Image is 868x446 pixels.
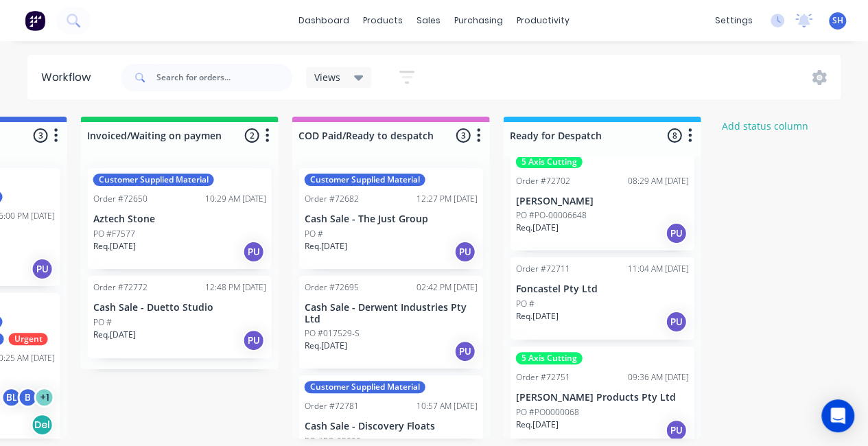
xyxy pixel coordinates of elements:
div: Open Intercom Messenger [821,399,854,432]
div: 12:27 PM [DATE] [417,193,478,205]
span: SH [832,14,843,27]
p: Req. [DATE] [516,310,559,322]
div: Order #72702 [516,175,570,187]
p: Cash Sale - The Just Group [305,213,478,225]
div: productivity [510,10,576,31]
div: 12:48 PM [DATE] [205,281,266,294]
div: Order #72751 [516,371,570,384]
div: 02:42 PM [DATE] [417,281,478,294]
div: PU [666,222,688,244]
p: Aztech Stone [93,213,266,225]
div: Customer Supplied MaterialOrder #7265010:29 AM [DATE]Aztech StonePO #F7577Req.[DATE]PU [88,168,272,269]
p: Req. [DATE] [305,240,347,253]
div: Customer Supplied Material [93,174,214,186]
div: PU [32,258,54,280]
p: PO #F7577 [93,228,135,240]
div: Customer Supplied MaterialOrder #7268212:27 PM [DATE]Cash Sale - The Just GroupPO #Req.[DATE]PU [299,168,483,269]
div: Order #7269502:42 PM [DATE]Cash Sale - Derwent Industries Pty LtdPO #017529-SReq.[DATE]PU [299,276,483,369]
div: PU [454,340,476,362]
div: + 1 [34,387,55,408]
div: 11:04 AM [DATE] [628,263,689,275]
div: Order #72695 [305,281,359,294]
div: 5 Axis Cutting [516,352,583,364]
p: Req. [DATE] [516,419,559,431]
a: dashboard [292,10,356,31]
p: Cash Sale - Derwent Industries Pty Ltd [305,302,478,325]
div: PU [243,241,265,263]
p: Req. [DATE] [305,340,347,352]
p: Foncastel Pty Ltd [516,283,689,295]
span: Views [314,70,340,84]
div: 5 Axis Cutting [516,156,583,168]
p: Req. [DATE] [93,240,136,253]
div: Order #72781 [305,400,359,412]
div: Del [32,414,54,436]
div: PU [454,241,476,263]
div: purchasing [447,10,510,31]
div: 10:57 AM [DATE] [417,400,478,412]
div: Order #72711 [516,263,570,275]
div: 09:36 AM [DATE] [628,371,689,384]
div: products [356,10,410,31]
p: Cash Sale - Discovery Floats [305,421,478,432]
div: 08:29 AM [DATE] [628,175,689,187]
input: Search for orders... [156,64,292,91]
div: PU [666,419,688,441]
p: Cash Sale - Duetto Studio [93,302,266,314]
p: Req. [DATE] [516,222,559,234]
div: 5 Axis CuttingOrder #7270208:29 AM [DATE][PERSON_NAME]PO #PO-00006648Req.[DATE]PU [511,150,694,251]
div: Order #72682 [305,193,359,205]
div: Order #72772 [93,281,148,294]
div: Order #7271111:04 AM [DATE]Foncastel Pty LtdPO #Req.[DATE]PU [511,257,694,340]
div: 10:29 AM [DATE] [205,193,266,205]
img: Factory [25,10,45,31]
p: PO #017529-S [305,327,360,340]
p: PO # [516,298,535,310]
div: Urgent [9,333,48,345]
div: BL [1,387,22,408]
p: PO #PO0000068 [516,406,579,419]
div: settings [708,10,760,31]
p: PO # [305,228,323,240]
div: sales [410,10,447,31]
div: Order #7277212:48 PM [DATE]Cash Sale - Duetto StudioPO #Req.[DATE]PU [88,276,272,358]
p: [PERSON_NAME] [516,196,689,207]
div: Customer Supplied Material [305,174,425,186]
p: PO #PO-00006648 [516,209,587,222]
p: [PERSON_NAME] Products Pty Ltd [516,392,689,403]
div: Customer Supplied Material [305,381,425,393]
div: Workflow [41,69,97,86]
button: Add status column [715,117,816,135]
div: PU [243,329,265,351]
p: Req. [DATE] [93,329,136,341]
div: PU [666,311,688,333]
div: Order #72650 [93,193,148,205]
p: PO # [93,316,112,329]
div: B [18,387,38,408]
